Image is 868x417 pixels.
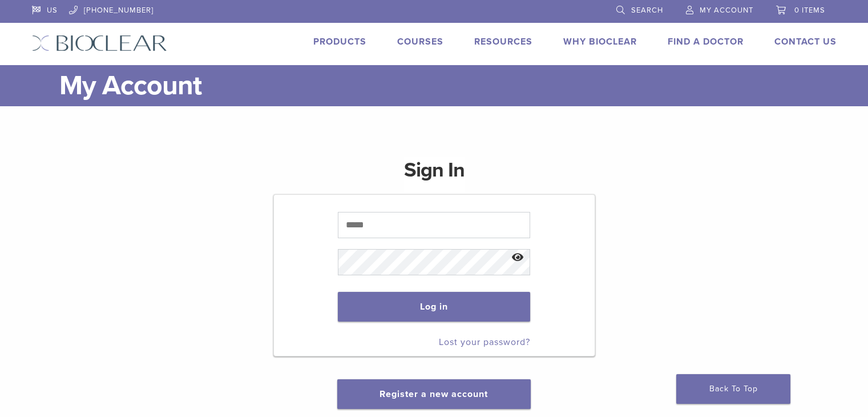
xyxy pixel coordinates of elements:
[404,157,465,193] h1: Sign In
[337,379,530,409] button: Register a new account
[313,36,366,47] a: Products
[668,36,744,47] a: Find A Doctor
[631,6,663,15] span: Search
[563,36,637,47] a: Why Bioclear
[700,6,753,15] span: My Account
[506,243,530,272] button: Show password
[397,36,443,47] a: Courses
[338,292,530,322] button: Log in
[380,388,488,400] a: Register a new account
[32,35,167,51] img: Bioclear
[59,65,837,106] h1: My Account
[439,336,530,348] a: Lost your password?
[676,374,790,404] a: Back To Top
[474,36,532,47] a: Resources
[774,36,837,47] a: Contact Us
[794,6,825,15] span: 0 items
